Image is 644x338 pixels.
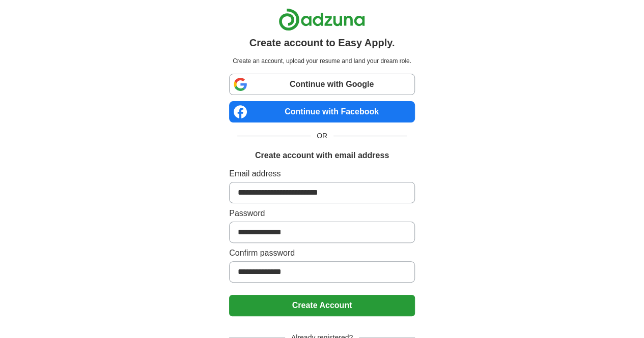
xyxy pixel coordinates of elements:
button: Create Account [229,295,415,316]
img: Adzuna logo [278,8,365,31]
label: Password [229,207,415,220]
h1: Create account to Easy Apply. [249,35,395,50]
label: Email address [229,168,415,180]
a: Continue with Google [229,74,415,95]
label: Confirm password [229,247,415,259]
h1: Create account with email address [255,149,389,162]
a: Continue with Facebook [229,101,415,122]
span: OR [311,131,333,141]
p: Create an account, upload your resume and land your dream role. [231,56,413,66]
